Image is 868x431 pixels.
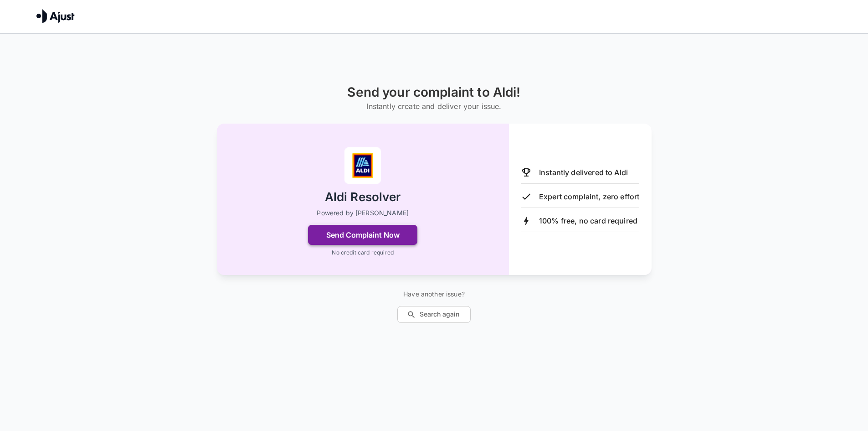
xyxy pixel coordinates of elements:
h1: Send your complaint to Aldi! [347,85,520,100]
p: Instantly delivered to Aldi [539,167,628,178]
p: Have another issue? [397,290,471,299]
p: 100% free, no card required [539,215,637,226]
img: Aldi [344,147,381,184]
h2: Aldi Resolver [325,189,401,205]
p: No credit card required [332,249,393,257]
button: Send Complaint Now [308,225,417,245]
button: Search again [397,306,471,323]
p: Expert complaint, zero effort [539,191,639,202]
p: Powered by [PERSON_NAME] [317,208,409,218]
h6: Instantly create and deliver your issue. [347,100,520,113]
img: Ajust [36,9,75,23]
